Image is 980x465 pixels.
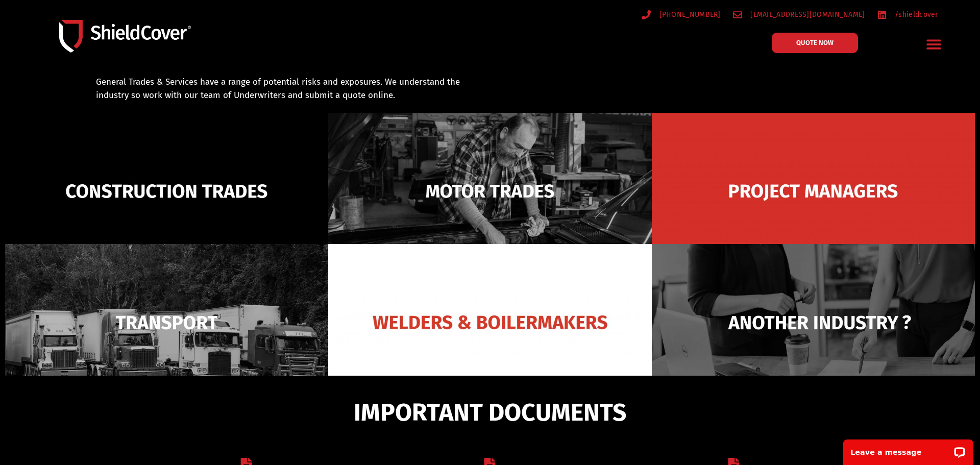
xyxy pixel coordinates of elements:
img: Shield-Cover-Underwriting-Australia-logo-full [59,20,191,52]
span: IMPORTANT DOCUMENTS [354,403,626,422]
div: Menu Toggle [922,32,946,56]
p: General Trades & Services have a range of potential risks and exposures. We understand the indust... [96,76,477,102]
a: [EMAIL_ADDRESS][DOMAIN_NAME] [733,8,865,21]
span: QUOTE NOW [796,39,834,46]
a: [PHONE_NUMBER] [642,8,721,21]
span: [PHONE_NUMBER] [657,8,721,21]
a: /shieldcover [877,8,938,21]
a: QUOTE NOW [772,33,858,53]
span: [EMAIL_ADDRESS][DOMAIN_NAME] [748,8,865,21]
span: /shieldcover [892,8,938,21]
iframe: LiveChat chat widget [837,433,980,465]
